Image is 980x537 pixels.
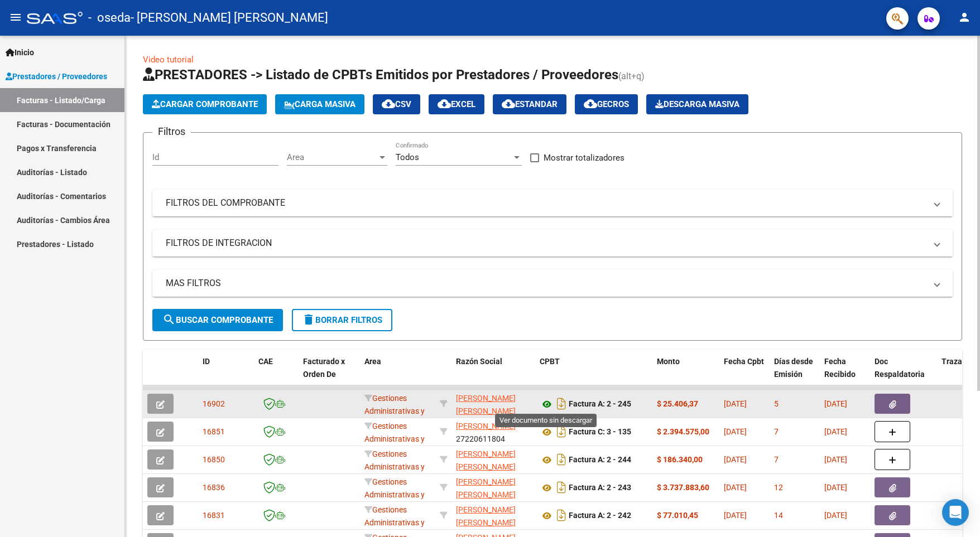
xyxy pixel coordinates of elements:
span: 7 [774,455,779,464]
span: 12 [774,483,783,492]
span: [DATE] [724,399,747,408]
span: 16850 [203,455,225,464]
span: 16851 [203,427,225,436]
datatable-header-cell: Días desde Emisión [770,350,820,399]
mat-expansion-panel-header: FILTROS DEL COMPROBANTE [152,190,953,216]
span: [DATE] [824,399,847,408]
strong: $ 25.406,37 [657,399,698,408]
span: [PERSON_NAME] [PERSON_NAME] [456,477,516,499]
button: Estandar [493,94,566,114]
span: - [PERSON_NAME] [PERSON_NAME] [131,6,328,30]
span: Gestiones Administrativas y Otros [364,477,425,512]
span: Facturado x Orden De [303,357,345,379]
span: 16836 [203,483,225,492]
span: EXCEL [438,99,475,109]
mat-icon: search [162,313,176,326]
datatable-header-cell: Doc Respaldatoria [870,350,937,399]
i: Descargar documento [554,395,569,413]
button: Descarga Masiva [646,94,748,114]
button: Borrar Filtros [292,309,392,331]
span: Buscar Comprobante [162,315,273,325]
mat-expansion-panel-header: MAS FILTROS [152,270,953,297]
button: Carga Masiva [275,94,364,114]
span: Mostrar totalizadores [544,151,624,165]
mat-icon: cloud_download [502,97,515,110]
span: Gestiones Administrativas y Otros [364,449,425,484]
a: Video tutorial [143,55,194,65]
span: Descarga Masiva [655,99,739,109]
span: 16831 [203,511,225,520]
mat-panel-title: FILTROS DEL COMPROBANTE [166,197,926,209]
strong: $ 2.394.575,00 [657,427,709,436]
span: [DATE] [824,427,847,436]
strong: Factura A: 2 - 242 [569,511,631,520]
mat-icon: cloud_download [438,97,451,110]
datatable-header-cell: Razón Social [451,350,535,399]
span: Todos [396,152,419,162]
span: [PERSON_NAME] [PERSON_NAME] [456,505,516,527]
span: Estandar [502,99,558,109]
div: 20204703133 [456,392,531,415]
span: 14 [774,511,783,520]
strong: $ 186.340,00 [657,455,703,464]
span: [PERSON_NAME] [PERSON_NAME] [456,449,516,471]
datatable-header-cell: CAE [254,350,299,399]
span: Carga Masiva [284,99,356,109]
div: 20204703133 [456,448,531,471]
span: (alt+q) [618,71,645,81]
datatable-header-cell: ID [198,350,254,399]
span: Prestadores / Proveedores [6,70,107,83]
strong: Factura A: 2 - 243 [569,483,631,492]
span: 5 [774,399,779,408]
div: 20204703133 [456,476,531,499]
button: CSV [373,94,420,114]
span: [DATE] [724,427,747,436]
datatable-header-cell: Fecha Cpbt [719,350,770,399]
span: [DATE] [724,511,747,520]
span: Doc Respaldatoria [875,357,925,379]
span: CPBT [540,357,560,366]
span: Area [364,357,381,366]
mat-icon: delete [302,313,315,326]
span: [DATE] [824,511,847,520]
span: 7 [774,427,779,436]
span: Inicio [6,46,34,59]
strong: $ 3.737.883,60 [657,483,709,492]
mat-icon: person [958,11,971,24]
span: - oseda [88,6,131,30]
span: Gestiones Administrativas y Otros [364,422,425,456]
span: Borrar Filtros [302,315,382,325]
span: [PERSON_NAME] [PERSON_NAME] [456,394,516,415]
mat-icon: cloud_download [382,97,395,110]
strong: Factura A: 2 - 245 [569,400,631,409]
span: Area [287,152,377,162]
span: Gecros [584,99,629,109]
span: Razón Social [456,357,502,366]
i: Descargar documento [554,451,569,468]
i: Descargar documento [554,506,569,524]
mat-icon: cloud_download [584,97,597,110]
datatable-header-cell: Area [360,350,435,399]
strong: $ 77.010,45 [657,511,698,520]
i: Descargar documento [554,423,569,441]
span: PRESTADORES -> Listado de CPBTs Emitidos por Prestadores / Proveedores [143,67,618,83]
mat-panel-title: MAS FILTROS [166,277,926,289]
datatable-header-cell: Facturado x Orden De [299,350,360,399]
app-download-masive: Descarga masiva de comprobantes (adjuntos) [646,94,748,114]
datatable-header-cell: CPBT [535,350,652,399]
div: Open Intercom Messenger [942,499,969,526]
button: EXCEL [429,94,484,114]
button: Gecros [575,94,638,114]
div: 20204703133 [456,504,531,527]
h3: Filtros [152,124,191,139]
span: ID [203,357,210,366]
button: Buscar Comprobante [152,309,283,331]
button: Cargar Comprobante [143,94,267,114]
span: [DATE] [824,455,847,464]
mat-icon: menu [9,11,22,24]
strong: Factura C: 3 - 135 [569,428,631,437]
mat-expansion-panel-header: FILTROS DE INTEGRACION [152,230,953,257]
datatable-header-cell: Monto [652,350,719,399]
strong: Factura A: 2 - 244 [569,456,631,465]
span: Fecha Cpbt [724,357,764,366]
